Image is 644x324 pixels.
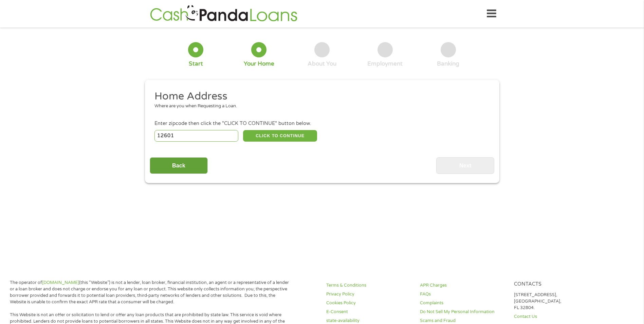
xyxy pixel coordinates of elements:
div: Where are you when Requesting a Loan. [154,103,484,110]
img: GetLoanNow Logo [148,4,299,23]
a: Terms & Conditions [326,282,412,289]
div: Start [189,60,203,68]
a: Privacy Policy [326,291,412,298]
a: E-Consent [326,309,412,315]
a: APR Charges [420,282,505,289]
a: state-availability [326,318,412,324]
a: FAQs [420,291,505,298]
button: CLICK TO CONTINUE [243,130,317,142]
div: Employment [367,60,403,68]
a: Scams and Fraud [420,318,505,324]
div: About You [308,60,336,68]
p: The operator of (this “Website”) is not a lender, loan broker, financial institution, an agent or... [10,280,292,305]
p: [STREET_ADDRESS], [GEOGRAPHIC_DATA], FL 32804. [514,292,600,311]
a: Cookies Policy [326,300,412,306]
h2: Home Address [154,90,484,103]
a: Do Not Sell My Personal Information [420,309,505,315]
input: Enter Zipcode (e.g 01510) [154,130,238,142]
a: Contact Us [514,313,600,320]
h4: Contacts [514,281,600,288]
input: Next [436,157,494,174]
input: Back [150,157,208,174]
div: Banking [437,60,459,68]
a: Complaints [420,300,505,306]
div: Enter zipcode then click the "CLICK TO CONTINUE" button below. [154,120,489,127]
div: Your Home [244,60,274,68]
a: [DOMAIN_NAME] [42,280,79,285]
